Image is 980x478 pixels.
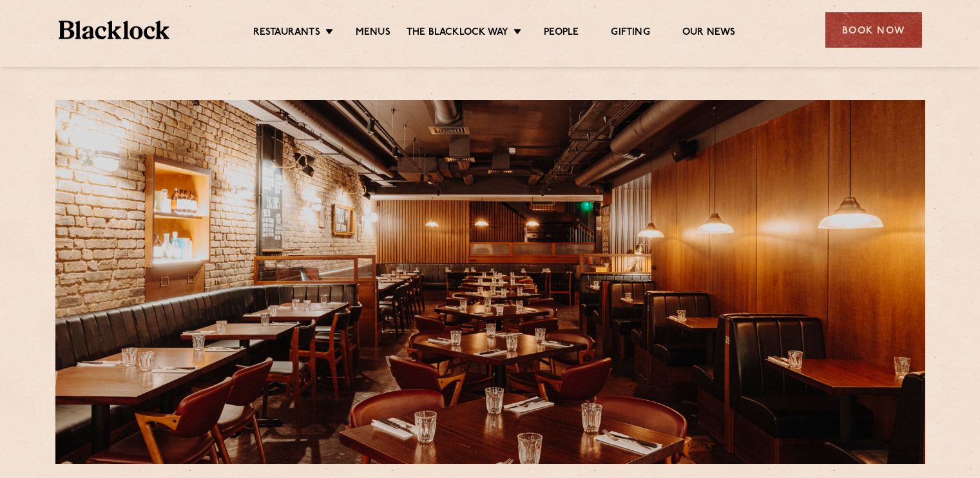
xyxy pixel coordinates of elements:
[356,26,390,41] a: Menus
[253,26,320,41] a: Restaurants
[59,21,170,39] img: BL_Textured_Logo-footer-cropped.svg
[825,12,922,48] div: Book Now
[544,26,579,41] a: People
[407,26,508,41] a: The Blacklock Way
[611,26,649,41] a: Gifting
[682,26,736,41] a: Our News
